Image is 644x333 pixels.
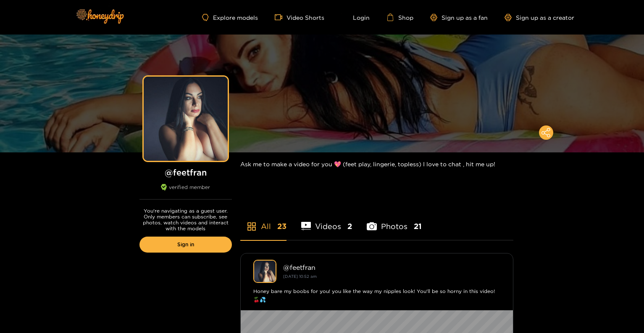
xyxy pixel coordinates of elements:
[240,202,287,240] li: All
[275,13,324,21] a: Video Shorts
[139,167,232,178] h1: @ feetfran
[253,260,276,283] img: feetfran
[283,264,500,271] div: @ feetfran
[386,13,413,21] a: Shop
[277,221,287,232] span: 23
[139,237,232,253] a: Sign in
[347,221,352,232] span: 2
[301,202,352,240] li: Videos
[505,14,574,21] a: Sign up as a creator
[430,14,488,21] a: Sign up as a fan
[283,274,317,279] small: [DATE] 10:52 am
[139,208,232,232] p: You're navigating as a guest user. Only members can subscribe, see photos, watch videos and inter...
[240,152,513,176] div: Ask me to make a video for you 💖 (feet play, lingerie, topless) I love to chat , hit me up!
[202,14,258,21] a: Explore models
[341,13,370,21] a: Login
[253,287,500,304] div: Honey bare my boobs for you! you like the way my nipples look! You'll be so horny in this video! 🍒💦
[139,184,232,200] div: verified member
[247,221,257,232] span: appstore
[367,202,422,240] li: Photos
[414,221,422,232] span: 21
[275,13,287,21] span: video-camera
